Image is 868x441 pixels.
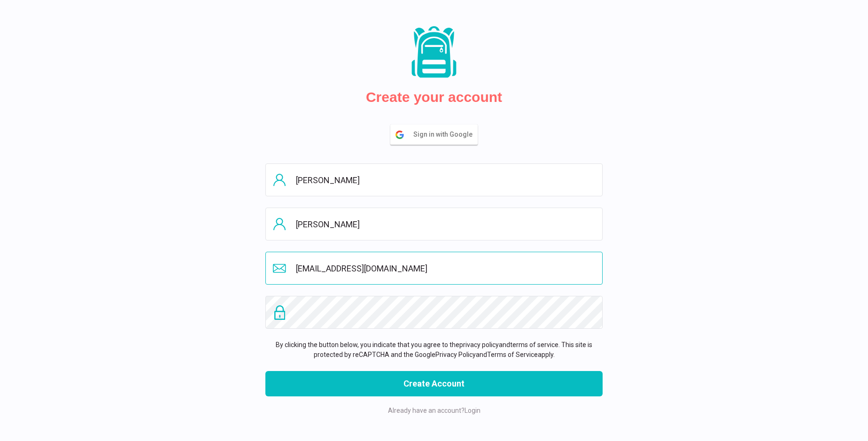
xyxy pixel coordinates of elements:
[435,351,476,358] a: Privacy Policy
[265,163,603,196] input: First name
[366,89,502,106] h2: Create your account
[265,406,603,416] p: Already have an account?
[265,252,603,285] input: Email address
[510,341,558,348] a: terms of service
[459,341,499,348] a: privacy policy
[487,351,538,358] a: Terms of Service
[265,340,603,360] p: By clicking the button below, you indicate that you agree to the and . This site is protected by ...
[265,208,603,240] input: Last name
[408,25,460,79] img: Packs logo
[390,124,478,145] button: Sign in with Google
[465,407,480,414] a: Login
[413,125,477,144] span: Sign in with Google
[265,371,603,396] button: Create Account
